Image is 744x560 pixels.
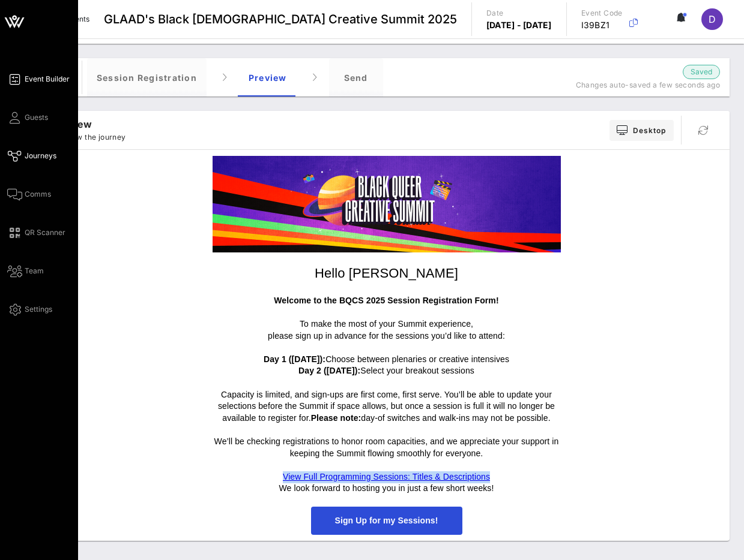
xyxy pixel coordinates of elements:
p: Event Code [581,7,623,19]
div: D [701,8,723,30]
span: Guests [25,112,48,123]
p: please sign up in advance for the sessions you’d like to attend: [213,330,561,342]
span: Journeys [25,150,56,161]
strong: Day 1 ([DATE]): [264,354,325,364]
div: Session Registration [87,58,207,97]
span: Settings [25,304,52,315]
a: Team [7,264,44,278]
span: Sign Up for my Sessions! [335,516,438,525]
p: To make the most of your Summit experience, [213,318,561,330]
a: Settings [7,302,52,317]
span: Comms [25,189,51,200]
a: Event Builder [7,72,70,86]
p: I39BZ1 [581,19,623,31]
span: D [709,13,716,25]
strong: Day 2 ([DATE]): [298,366,360,375]
span: QR Scanner [25,227,65,238]
p: [DATE] - [DATE] [486,19,552,31]
p: Changes auto-saved a few seconds ago [570,79,720,91]
span: Saved [691,66,712,78]
p: Capacity is limited, and sign-ups are first come, first serve. You’ll be able to update your sele... [213,389,561,424]
p: Select your breakout sessions [213,365,561,377]
p: We look forward to hosting you in just a few short weeks! [213,483,561,495]
p: We’ll be checking registrations to honor room capacities, and we appreciate your support in keepi... [213,436,561,459]
div: Preview [239,58,297,97]
a: Guests [7,110,48,125]
p: Choose between plenaries or creative intensives [213,354,561,366]
div: Send [329,58,383,97]
strong: Please note: [311,413,361,423]
span: GLAAD's Black [DEMOGRAPHIC_DATA] Creative Summit 2025 [104,10,457,28]
p: Date [486,7,552,19]
button: Desktop [609,120,674,141]
a: View Full Programming Sessions: Titles & Descriptions [283,472,490,481]
span: Team [25,266,44,276]
p: Preview [53,117,126,131]
strong: Welcome to the BQCS 2025 Session Registration Form! [274,296,498,305]
p: Preview the journey [53,131,126,143]
span: Desktop [617,125,667,135]
a: Journeys [7,149,56,163]
span: Event Builder [25,74,70,85]
a: QR Scanner [7,225,65,240]
a: Sign Up for my Sessions! [311,507,462,535]
a: Comms [7,187,51,201]
span: Hello [PERSON_NAME] [315,266,458,281]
